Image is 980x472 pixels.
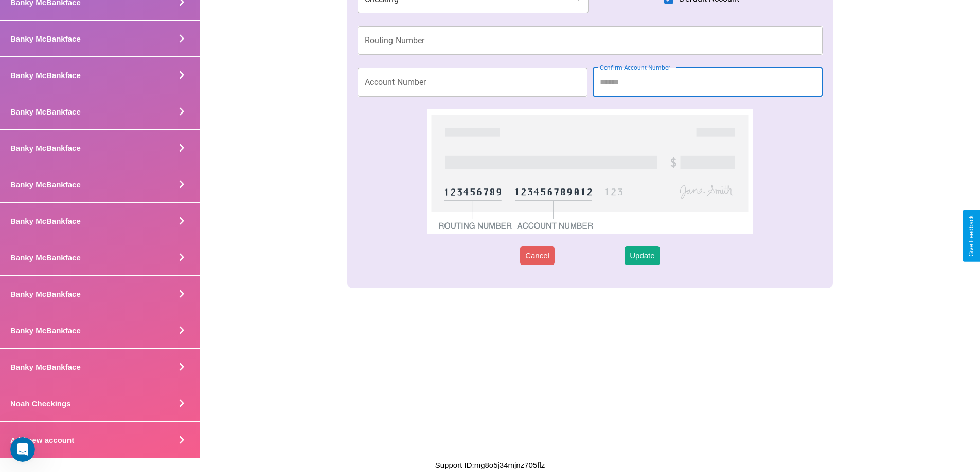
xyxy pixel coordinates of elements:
[10,326,81,335] h4: Banky McBankface
[520,246,555,265] button: Cancel
[10,34,81,43] h4: Banky McBankface
[10,107,81,116] h4: Banky McBankface
[625,246,660,265] button: Update
[10,437,35,462] iframe: Intercom live chat
[10,71,81,80] h4: Banky McBankface
[10,363,81,371] h4: Banky McBankface
[10,144,81,153] h4: Banky McBankface
[10,253,81,262] h4: Banky McBankface
[968,215,975,257] div: Give Feedback
[10,290,81,298] h4: Banky McBankface
[10,436,74,444] h4: Add new account
[10,399,71,408] h4: Noah Checkings
[10,180,81,189] h4: Banky McBankface
[10,217,81,225] h4: Banky McBankface
[435,458,545,472] p: Support ID: mg8o5j34mjnz705flz
[427,109,753,234] img: check
[600,63,670,72] label: Confirm Account Number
